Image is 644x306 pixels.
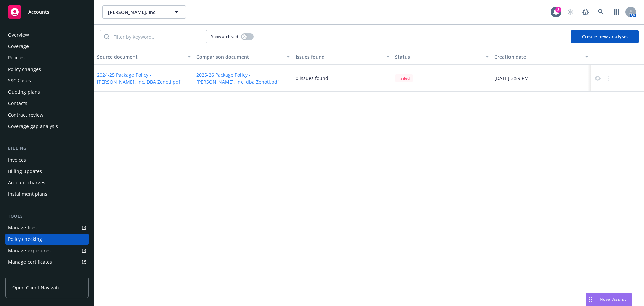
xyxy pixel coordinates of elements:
div: Contract review [8,110,43,120]
div: SSC Cases [8,75,31,86]
div: Status [395,53,482,60]
button: [PERSON_NAME], Inc. [102,5,186,19]
div: 3 [555,7,561,13]
div: Account charges [8,177,45,188]
a: SSC Cases [5,75,89,86]
div: Comparison document [196,53,283,60]
a: Manage claims [5,268,89,279]
a: Installment plans [5,189,89,200]
button: Status [392,49,492,65]
svg: Search [104,34,109,39]
a: Contacts [5,98,89,109]
a: Manage certificates [5,257,89,267]
div: Tools [5,213,89,220]
div: Drag to move [586,293,594,306]
div: Overview [8,30,29,40]
a: Switch app [610,5,623,19]
div: Billing updates [8,166,42,177]
div: Billing [5,145,89,152]
div: Invoices [8,155,26,165]
div: Policies [8,52,25,63]
a: Coverage [5,41,89,52]
a: Account charges [5,177,89,188]
button: Create new analysis [571,30,639,43]
span: Open Client Navigator [12,284,62,291]
input: Filter by keyword... [109,30,207,43]
div: Failed [395,74,413,82]
a: Billing updates [5,166,89,177]
a: Report a Bug [579,5,592,19]
a: Search [594,5,608,19]
div: Issues found [296,53,382,60]
a: Manage files [5,222,89,233]
span: Accounts [28,9,49,15]
a: Overview [5,30,89,40]
div: Coverage gap analysis [8,121,58,132]
button: Source document [94,49,194,65]
div: Creation date [494,53,581,60]
div: Policy changes [8,64,41,75]
a: Policy changes [5,64,89,75]
div: Policy checking [8,234,42,245]
div: Coverage [8,41,29,52]
div: Source document [97,53,183,60]
a: Invoices [5,155,89,165]
a: Quoting plans [5,87,89,97]
a: Manage exposures [5,245,89,256]
span: Nova Assist [600,296,626,302]
button: 2025-26 Package Policy - [PERSON_NAME], Inc. dba Zenoti.pdf [196,71,290,85]
a: Contract review [5,110,89,120]
div: Manage exposures [8,245,51,256]
div: Quoting plans [8,87,40,97]
div: 0 issues found [296,75,328,82]
span: Show archived [211,34,238,39]
div: Manage certificates [8,257,52,267]
div: [DATE] 3:59 PM [492,65,591,92]
button: Creation date [492,49,591,65]
div: Installment plans [8,189,47,200]
div: Contacts [8,98,28,109]
a: Start snowing [563,5,577,19]
span: [PERSON_NAME], Inc. [108,9,166,16]
button: 2024-25 Package Policy - [PERSON_NAME], Inc. DBA Zenoti.pdf [97,71,191,85]
div: Manage files [8,222,37,233]
button: Comparison document [194,49,293,65]
div: Manage claims [8,268,42,279]
a: Policy checking [5,234,89,245]
button: Issues found [293,49,392,65]
a: Coverage gap analysis [5,121,89,132]
a: Policies [5,52,89,63]
button: Nova Assist [586,293,632,306]
a: Accounts [5,3,89,21]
